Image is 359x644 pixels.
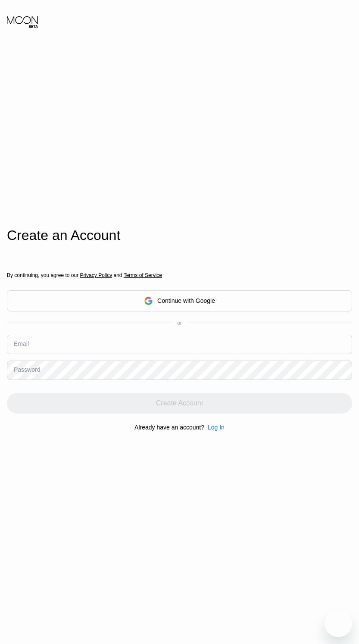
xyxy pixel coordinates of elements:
span: Privacy Policy [80,272,112,278]
div: Log In [208,424,225,431]
iframe: Button to launch messaging window [325,610,352,637]
div: Password [14,366,40,373]
div: Already have an account? [134,424,204,431]
div: By continuing, you agree to our [7,272,352,278]
span: Terms of Service [124,272,162,278]
span: and [112,272,124,278]
div: or [177,320,182,326]
div: Continue with Google [7,290,352,311]
div: Continue with Google [157,297,215,304]
div: Log In [204,424,225,431]
div: Email [14,340,29,347]
div: Create an Account [7,227,352,243]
